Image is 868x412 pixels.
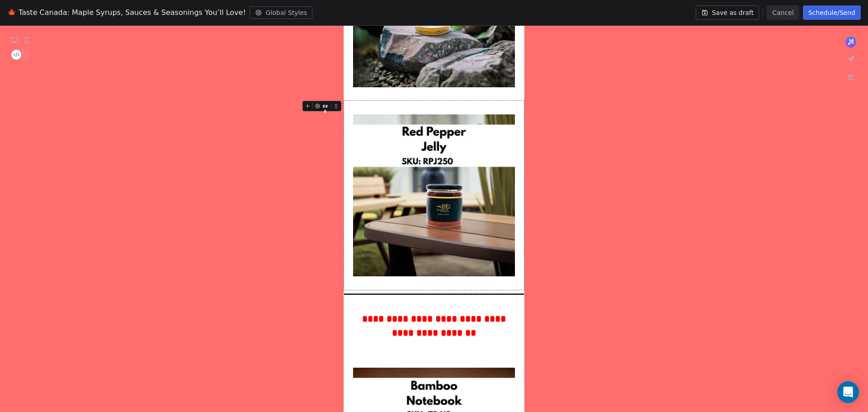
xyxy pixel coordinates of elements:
[7,7,246,18] span: 🍁 Taste Canada: Maple Syrups, Sauces & Seasonings You’ll Love!
[696,5,759,20] button: Save as draft
[250,6,313,19] button: Global Styles
[837,381,859,403] div: Open Intercom Messenger
[767,5,799,20] button: Cancel
[803,5,861,20] button: Schedule/Send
